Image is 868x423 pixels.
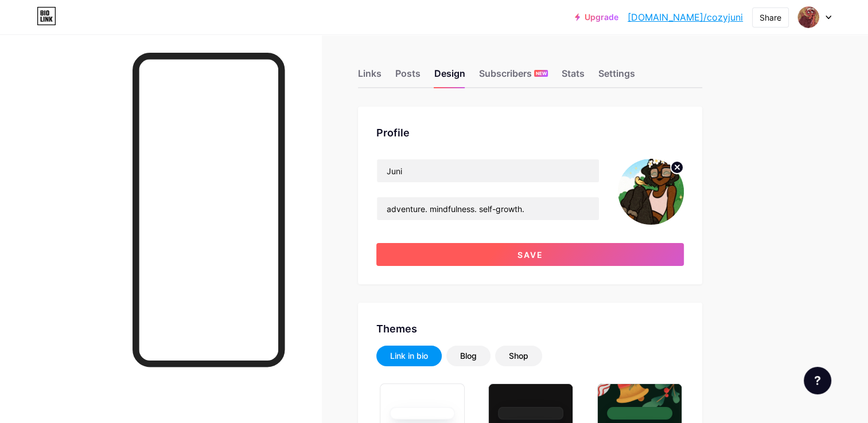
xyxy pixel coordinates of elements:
[517,250,543,260] span: Save
[618,159,684,225] img: iamsoul
[395,66,421,87] div: Posts
[434,66,465,87] div: Design
[598,66,635,87] div: Settings
[390,350,428,362] div: Link in bio
[377,159,599,182] input: Name
[376,243,684,266] button: Save
[628,10,743,24] a: [DOMAIN_NAME]/cozyjuni
[509,350,528,362] div: Shop
[376,125,684,140] div: Profile
[460,350,477,362] div: Blog
[376,321,684,336] div: Themes
[536,70,547,77] span: NEW
[575,13,618,22] a: Upgrade
[479,66,548,87] div: Subscribers
[562,66,585,87] div: Stats
[358,66,382,87] div: Links
[797,6,819,28] img: iamsoul
[760,11,781,23] div: Share
[377,197,599,220] input: Bio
